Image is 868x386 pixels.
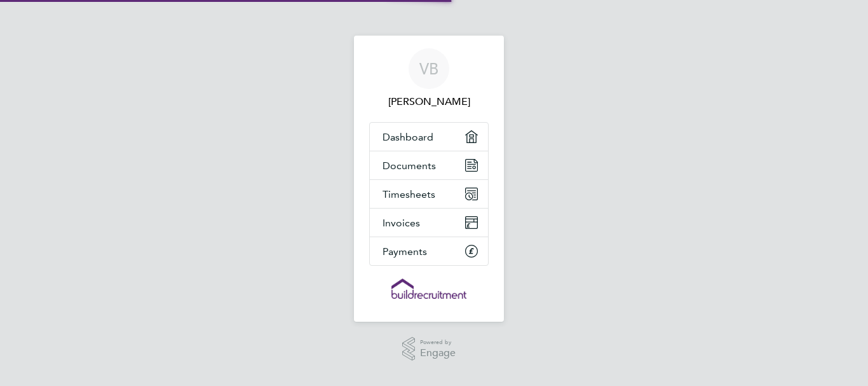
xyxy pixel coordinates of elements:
[369,48,489,109] a: VB[PERSON_NAME]
[370,151,488,179] a: Documents
[402,337,456,361] a: Powered byEngage
[383,160,436,172] span: Documents
[370,123,488,151] a: Dashboard
[420,348,456,359] span: Engage
[420,337,456,348] span: Powered by
[369,279,489,299] a: Go to home page
[370,209,488,237] a: Invoices
[383,188,435,200] span: Timesheets
[370,180,488,208] a: Timesheets
[354,36,504,322] nav: Main navigation
[391,279,466,299] img: buildrec-logo-retina.png
[383,245,427,258] span: Payments
[383,131,433,143] span: Dashboard
[383,217,420,229] span: Invoices
[370,237,488,265] a: Payments
[419,60,438,77] span: VB
[369,94,489,109] span: Vivien Burns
